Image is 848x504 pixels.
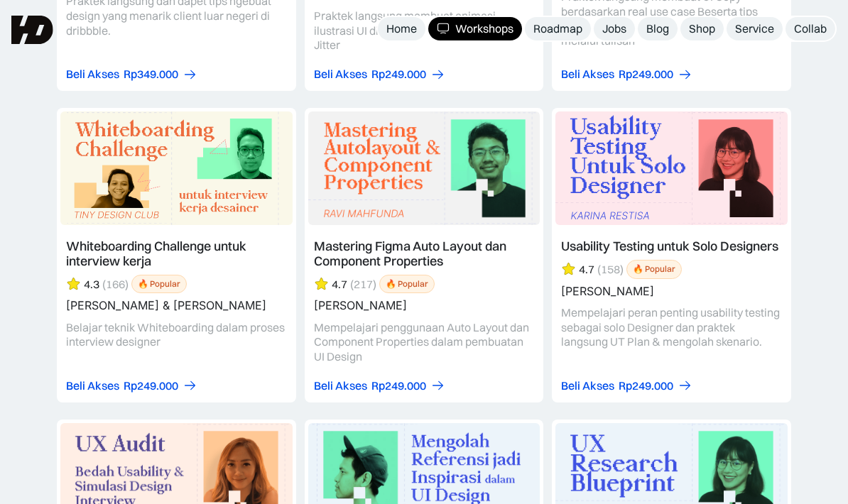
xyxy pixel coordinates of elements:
a: Roadmap [525,17,591,40]
a: Home [378,17,425,40]
div: Collab [794,21,827,36]
div: Rp249.000 [124,378,178,393]
div: Beli Akses [314,378,367,393]
a: Beli AksesRp249.000 [314,378,445,393]
div: Blog [646,21,669,36]
div: Beli Akses [66,67,119,82]
div: Workshops [455,21,513,36]
div: Beli Akses [66,378,119,393]
div: Jobs [602,21,626,36]
a: Shop [680,17,724,40]
div: Beli Akses [314,67,367,82]
a: Beli AksesRp249.000 [314,67,445,82]
div: Rp249.000 [619,378,673,393]
div: Roadmap [533,21,582,36]
div: Rp249.000 [371,378,426,393]
a: Jobs [594,17,635,40]
div: Rp349.000 [124,67,178,82]
a: Beli AksesRp249.000 [561,378,692,393]
a: Beli AksesRp349.000 [66,67,197,82]
div: Rp249.000 [371,67,426,82]
a: Service [727,17,783,40]
div: Service [735,21,774,36]
a: Beli AksesRp249.000 [561,67,692,82]
div: Home [386,21,417,36]
a: Beli AksesRp249.000 [66,378,197,393]
div: Beli Akses [561,378,614,393]
a: Blog [638,17,678,40]
a: Workshops [428,17,522,40]
div: Shop [689,21,715,36]
div: Rp249.000 [619,67,673,82]
div: Beli Akses [561,67,614,82]
a: Collab [786,17,835,40]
